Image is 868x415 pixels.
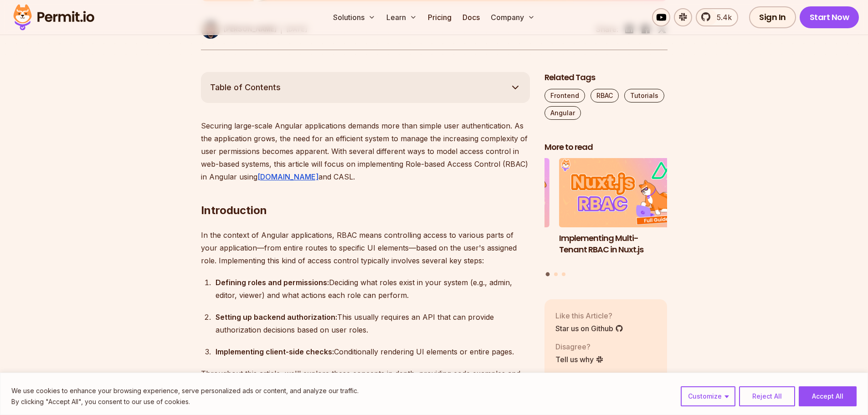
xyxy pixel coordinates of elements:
div: This usually requires an API that can provide authorization decisions based on user roles. [216,311,530,336]
a: Star us on Github [555,323,623,334]
p: In the context of Angular applications, RBAC means controlling access to various parts of your ap... [201,229,530,267]
button: Go to slide 3 [562,272,565,276]
button: Accept All [799,386,857,406]
button: Customize [681,386,735,406]
p: Throughout this article, we'll explore these concepts in depth, providing code examples and good ... [201,367,530,405]
h2: More to read [544,142,668,153]
a: Implementing Multi-Tenant RBAC in Nuxt.jsImplementing Multi-Tenant RBAC in Nuxt.js [559,158,682,266]
li: 3 of 3 [426,158,550,266]
button: Company [487,8,539,26]
a: RBAC [591,89,619,102]
button: Table of Contents [201,72,530,103]
a: Sign In [749,6,796,28]
div: Conditionally rendering UI elements or entire pages. [216,345,530,358]
button: Go to slide 2 [554,272,558,276]
a: Tutorials [624,89,664,102]
img: Policy-Based Access Control (PBAC) Isn’t as Great as You Think [426,158,550,227]
a: 5.4k [696,8,738,26]
a: Frontend [544,89,585,102]
li: 1 of 3 [559,158,682,266]
h3: Policy-Based Access Control (PBAC) Isn’t as Great as You Think [426,233,550,266]
strong: Defining roles and permissions: [216,278,329,287]
h2: Introduction [201,167,530,218]
a: Docs [459,8,483,26]
p: Disagree? [555,341,604,352]
p: Like this Article? [555,310,623,321]
h2: Related Tags [544,72,668,83]
a: Pricing [424,8,455,26]
h3: Implementing Multi-Tenant RBAC in Nuxt.js [559,233,682,256]
a: Start Now [800,6,859,28]
div: Posts [544,158,668,277]
span: 5.4k [711,12,732,23]
p: Securing large-scale Angular applications demands more than simple user authentication. As the ap... [201,119,530,183]
a: Tell us why [555,354,604,365]
strong: Implementing client-side checks: [216,347,334,356]
button: Solutions [329,8,379,26]
a: [DOMAIN_NAME] [257,172,318,181]
button: Learn [383,8,421,26]
span: Table of Contents [210,81,281,94]
p: By clicking "Accept All", you consent to our use of cookies. [11,396,359,407]
div: Deciding what roles exist in your system (e.g., admin, editor, viewer) and what actions each role... [216,276,530,302]
a: Angular [544,106,581,120]
p: We use cookies to enhance your browsing experience, serve personalized ads or content, and analyz... [11,385,359,396]
button: Go to slide 1 [546,272,550,277]
button: Reject All [739,386,795,406]
img: Permit logo [9,2,98,33]
img: Implementing Multi-Tenant RBAC in Nuxt.js [559,158,682,227]
strong: Setting up backend authorization: [216,313,337,322]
